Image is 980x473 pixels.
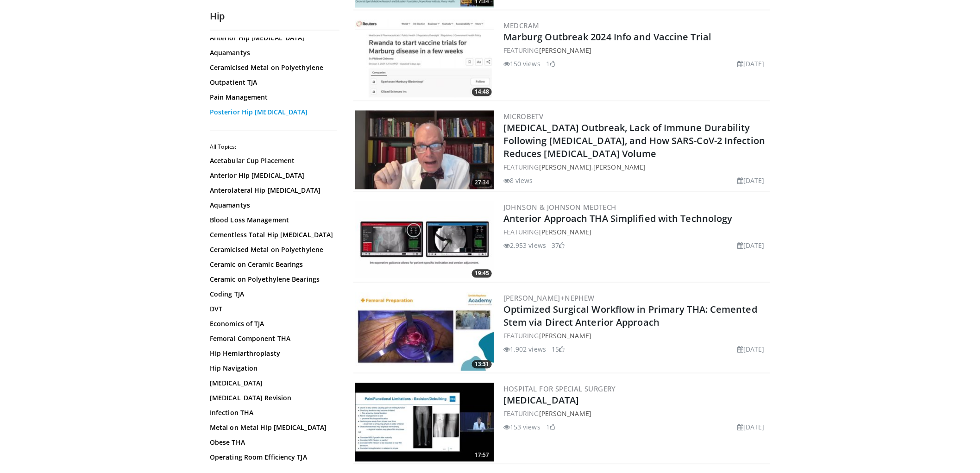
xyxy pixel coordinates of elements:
[210,108,335,117] a: Posterior Hip [MEDICAL_DATA]
[503,241,546,251] li: 2,953 views
[210,157,335,166] a: Acetabular Cup Placement
[552,345,565,354] li: 15
[210,171,335,181] a: Anterior Hip [MEDICAL_DATA]
[210,93,335,102] a: Pain Management
[355,292,494,371] img: 0fcfa1b5-074a-41e4-bf3d-4df9b2562a6c.300x170_q85_crop-smart_upscale.jpg
[503,176,533,186] li: 8 views
[210,453,335,462] a: Operating Room Efficiency TJA
[210,246,335,255] a: Ceramicised Metal on Polyethylene
[503,423,540,432] li: 153 views
[210,201,335,210] a: Aquamantys
[503,331,768,341] div: FEATURING
[210,144,337,151] h2: All Topics:
[210,349,335,359] a: Hip Hemiarthroplasty
[472,360,492,369] span: 13:31
[737,241,765,251] li: [DATE]
[210,231,335,240] a: Cementless Total Hip [MEDICAL_DATA]
[737,423,765,432] li: [DATE]
[210,334,335,344] a: Femoral Component THA
[737,59,765,69] li: [DATE]
[210,409,335,418] a: Infection THA
[539,410,591,418] a: [PERSON_NAME]
[355,202,494,280] img: 06bb1c17-1231-4454-8f12-6191b0b3b81a.300x170_q85_crop-smart_upscale.jpg
[737,176,765,186] li: [DATE]
[593,163,646,172] a: [PERSON_NAME]
[210,379,335,388] a: [MEDICAL_DATA]
[210,11,339,23] h2: Hip
[210,275,335,284] a: Ceramic on Polyethylene Bearings
[539,46,591,55] a: [PERSON_NAME]
[355,20,494,99] a: 14:48
[503,31,711,44] a: Marburg Outbreak 2024 Info and Vaccine Trial
[503,394,579,407] a: [MEDICAL_DATA]
[503,21,540,31] a: MedCram
[355,202,494,280] a: 19:45
[737,345,765,354] li: [DATE]
[355,111,494,189] a: 27:34
[210,423,335,433] a: Metal on Metal Hip [MEDICAL_DATA]
[210,394,335,403] a: [MEDICAL_DATA] Revision
[355,383,494,462] a: 17:57
[503,303,757,329] a: Optimized Surgical Workflow in Primary THA: Cemented Stem via Direct Anterior Approach
[503,409,768,419] div: FEATURING
[503,59,540,69] li: 150 views
[210,78,335,88] a: Outpatient TJA
[210,364,335,373] a: Hip Navigation
[552,241,565,251] li: 37
[210,320,335,329] a: Economics of TJA
[472,451,492,460] span: 17:57
[210,216,335,225] a: Blood Loss Management
[539,228,591,237] a: [PERSON_NAME]
[472,88,492,96] span: 14:48
[503,294,595,303] a: [PERSON_NAME]+Nephew
[546,59,555,69] li: 1
[503,122,765,160] a: [MEDICAL_DATA] Outbreak, Lack of Immune Durability Following [MEDICAL_DATA], and How SARS-CoV-2 I...
[355,292,494,371] a: 13:31
[503,227,768,237] div: FEATURING
[210,186,335,196] a: Anterolateral Hip [MEDICAL_DATA]
[503,213,733,225] a: Anterior Approach THA Simplified with Technology
[539,163,591,172] a: [PERSON_NAME]
[539,332,591,341] a: [PERSON_NAME]
[210,49,335,58] a: Aquamantys
[503,46,768,56] div: FEATURING
[210,305,335,314] a: DVT
[355,20,494,99] img: 32147d23-71b6-4cbc-9467-1b99432f89e9.300x170_q85_crop-smart_upscale.jpg
[503,112,544,121] a: MicrobeTV
[503,163,768,172] div: FEATURING ,
[503,203,616,212] a: Johnson & Johnson MedTech
[472,179,492,187] span: 27:34
[210,34,335,43] a: Anterior Hip [MEDICAL_DATA]
[355,383,494,462] img: 92f2188d-26db-492a-ac20-915189e9c652.300x170_q85_crop-smart_upscale.jpg
[210,290,335,299] a: Coding TJA
[472,270,492,278] span: 19:45
[503,385,616,394] a: Hospital for Special Surgery
[210,438,335,448] a: Obese THA
[355,111,494,189] img: f37229a5-0519-4452-ae67-8fd7cd0b8485.300x170_q85_crop-smart_upscale.jpg
[210,260,335,270] a: Ceramic on Ceramic Bearings
[503,345,546,354] li: 1,902 views
[546,423,555,432] li: 1
[210,63,335,73] a: Ceramicised Metal on Polyethylene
